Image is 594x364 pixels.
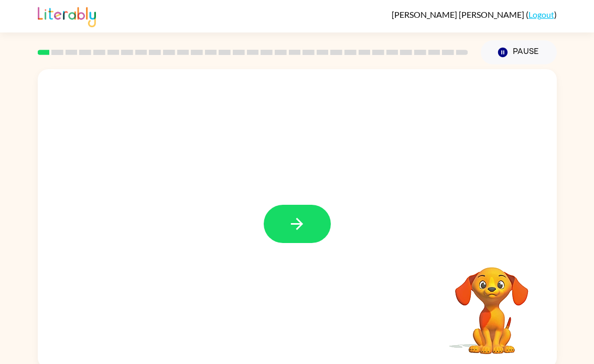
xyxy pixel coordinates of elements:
[481,40,557,64] button: Pause
[439,251,544,356] video: Your browser must support playing .mp4 files to use Literably. Please try using another browser.
[392,9,557,19] div: ( )
[528,9,554,19] a: Logout
[392,9,526,19] span: [PERSON_NAME] [PERSON_NAME]
[38,4,96,27] img: Literably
